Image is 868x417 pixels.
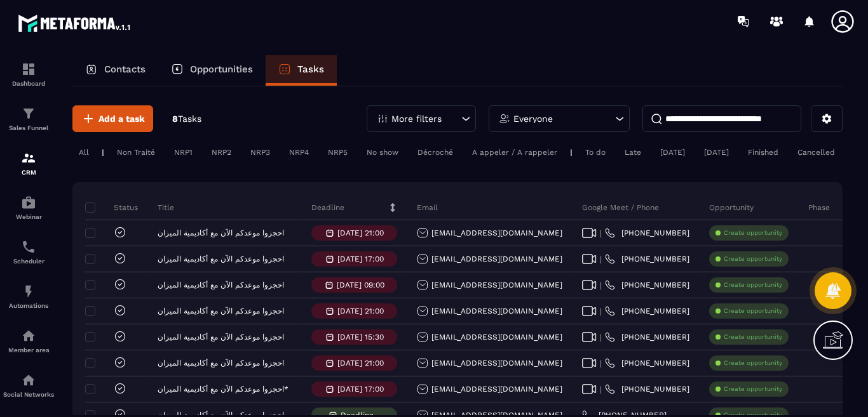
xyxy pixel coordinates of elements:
[709,202,754,213] p: Opportunity
[570,148,573,157] p: |
[3,185,54,230] a: automationsautomationsWebinar
[724,255,782,263] p: Create opportunity
[158,255,284,263] p: احجزوا موعدكم الآن مع أكاديمية الميزان
[600,307,602,316] span: |
[600,255,602,264] span: |
[724,333,782,341] p: Create opportunity
[724,307,782,315] p: Create opportunity
[337,359,384,367] p: [DATE] 21:00
[178,114,201,124] span: Tasks
[21,150,36,166] img: formation
[337,307,384,315] p: [DATE] 21:00
[3,391,54,398] p: Social Networks
[205,145,238,160] div: NRP2
[168,145,199,160] div: NRP1
[411,145,459,160] div: Décroché
[724,228,782,237] p: Create opportunity
[513,114,553,123] p: Everyone
[3,124,54,131] p: Sales Funnel
[72,55,158,86] a: Contacts
[698,145,735,160] div: [DATE]
[158,333,284,341] p: احجزوا موعدكم الآن مع أكاديمية الميزان
[283,145,315,160] div: NRP4
[21,373,36,388] img: social-network
[600,359,602,368] span: |
[360,145,405,160] div: No show
[21,328,36,343] img: automations
[3,258,54,265] p: Scheduler
[3,347,54,354] p: Member area
[605,358,689,368] a: [PHONE_NUMBER]
[21,62,36,77] img: formation
[724,385,782,394] p: Create opportunity
[3,319,54,363] a: automationsautomationsMember area
[158,55,266,86] a: Opportunities
[600,385,602,394] span: |
[111,145,161,160] div: Non Traité
[3,96,54,141] a: formationformationSales Funnel
[158,202,174,213] p: Title
[158,359,284,367] p: احجزوا موعدكم الآن مع أكاديمية الميزان
[3,52,54,96] a: formationformationDashboard
[158,385,288,394] p: احجزوا موعدكم الآن مع أكاديمية الميزان*
[244,145,276,160] div: NRP3
[3,302,54,309] p: Automations
[600,333,602,342] span: |
[600,228,602,238] span: |
[21,106,36,121] img: formation
[18,11,132,34] img: logo
[72,105,153,132] button: Add a task
[605,306,689,316] a: [PHONE_NUMBER]
[724,281,782,289] p: Create opportunity
[337,333,384,341] p: [DATE] 15:30
[337,281,384,289] p: [DATE] 09:00
[104,63,146,75] p: Contacts
[391,114,442,123] p: More filters
[466,145,564,160] div: A appeler / A rappeler
[791,145,841,160] div: Cancelled
[3,80,54,87] p: Dashboard
[3,230,54,274] a: schedulerschedulerScheduler
[337,228,384,237] p: [DATE] 21:00
[172,113,201,125] p: 8
[3,363,54,407] a: social-networksocial-networkSocial Networks
[21,284,36,299] img: automations
[337,385,384,394] p: [DATE] 17:00
[600,281,602,290] span: |
[605,228,689,238] a: [PHONE_NUMBER]
[337,255,384,263] p: [DATE] 17:00
[297,63,324,75] p: Tasks
[3,141,54,185] a: formationformationCRM
[3,169,54,176] p: CRM
[102,148,104,157] p: |
[654,145,691,160] div: [DATE]
[21,239,36,255] img: scheduler
[605,384,689,394] a: [PHONE_NUMBER]
[158,307,284,315] p: احجزوا موعدكم الآن مع أكاديمية الميزان
[579,145,612,160] div: To do
[605,254,689,264] a: [PHONE_NUMBER]
[742,145,785,160] div: Finished
[605,332,689,342] a: [PHONE_NUMBER]
[3,274,54,319] a: automationsautomationsAutomations
[98,112,145,125] span: Add a task
[582,202,659,213] p: Google Meet / Phone
[724,359,782,367] p: Create opportunity
[605,280,689,290] a: [PHONE_NUMBER]
[158,228,284,237] p: احجزوا موعدكم الآن مع أكاديمية الميزان
[618,145,648,160] div: Late
[158,281,284,289] p: احجزوا موعدكم الآن مع أكاديمية الميزان
[190,63,253,75] p: Opportunities
[808,202,830,213] p: Phase
[21,195,36,210] img: automations
[322,145,354,160] div: NRP5
[72,145,95,160] div: All
[3,213,54,220] p: Webinar
[88,202,138,213] p: Status
[266,55,337,86] a: Tasks
[417,202,438,213] p: Email
[311,202,344,213] p: Deadline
